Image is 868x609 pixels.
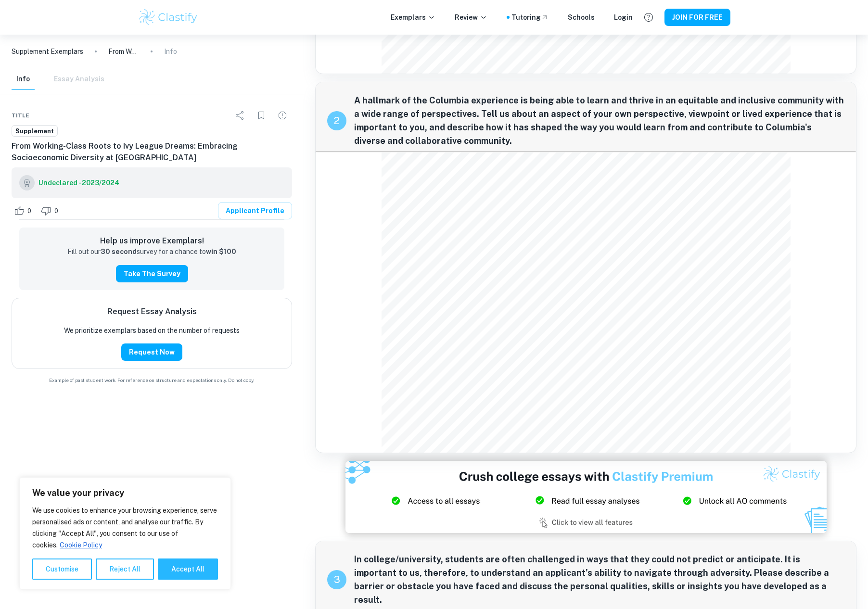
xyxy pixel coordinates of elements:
div: Like [12,203,37,218]
button: Take the Survey [116,265,188,282]
strong: win $100 [206,248,236,255]
img: Ad [345,461,827,533]
a: Undeclared - 2023/2024 [38,175,119,190]
p: We use cookies to enhance your browsing experience, serve personalised ads or content, and analys... [32,505,218,551]
a: Cookie Policy [59,541,102,549]
a: Supplement [12,125,58,137]
button: Reject All [96,558,154,580]
div: Report issue [273,106,292,125]
a: Schools [568,12,595,23]
div: We value your privacy [19,477,231,590]
button: Customise [32,558,92,580]
p: Fill out our survey for a chance to [67,247,236,257]
p: Review [455,12,487,23]
p: We prioritize exemplars based on the number of requests [64,325,240,336]
img: Clastify logo [138,8,199,27]
a: Supplement Exemplars [12,46,83,57]
button: Accept All [158,558,218,580]
button: Help and Feedback [640,9,657,25]
div: Bookmark [252,106,271,125]
span: Supplement [12,127,57,136]
a: Applicant Profile [218,202,292,219]
p: Exemplars [391,12,435,23]
h6: From Working-Class Roots to Ivy League Dreams: Embracing Socioeconomic Diversity at [GEOGRAPHIC_D... [12,140,292,164]
div: recipe [327,111,346,130]
p: From Working-Class Roots to Ivy League Dreams: Embracing Socioeconomic Diversity at [GEOGRAPHIC_D... [108,46,139,57]
span: In college/university, students are often challenged in ways that they could not predict or antic... [354,553,844,607]
a: Login [614,12,633,23]
strong: 30 second [101,248,137,255]
span: A hallmark of the Columbia experience is being able to learn and thrive in an equitable and inclu... [354,94,844,148]
span: Title [12,111,29,120]
span: 0 [49,206,64,216]
p: We value your privacy [32,487,218,499]
div: recipe [327,570,346,589]
a: Tutoring [511,12,549,23]
span: Example of past student work. For reference on structure and expectations only. Do not copy. [12,377,292,384]
span: 0 [22,206,37,216]
p: Info [164,46,177,57]
button: Request Now [121,343,182,361]
button: JOIN FOR FREE [664,9,730,26]
button: Info [12,69,35,90]
div: Dislike [38,203,64,218]
h6: Undeclared - 2023/2024 [38,178,119,188]
h6: Request Essay Analysis [107,306,197,317]
div: Share [230,106,250,125]
h6: Help us improve Exemplars! [27,235,277,247]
